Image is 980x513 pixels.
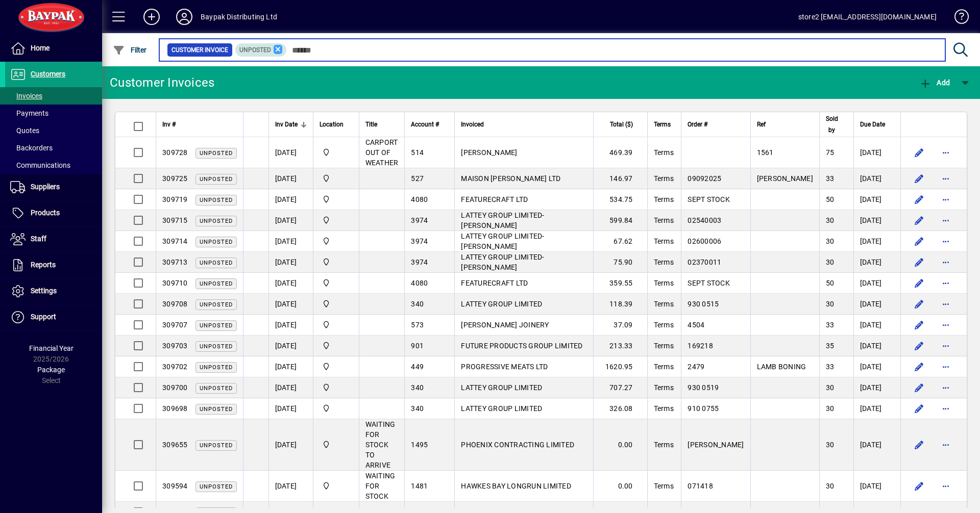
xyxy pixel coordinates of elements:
span: 3974 [411,216,428,224]
span: 30 [826,300,835,308]
span: Terms [654,383,674,392]
button: More options [938,233,954,249]
td: [DATE] [268,273,313,294]
span: 3974 [411,237,428,245]
td: [DATE] [853,471,900,502]
span: Order # [688,119,707,130]
span: Invoices [10,92,42,100]
button: More options [938,358,954,375]
span: Terms [654,321,674,329]
span: FEATURECRAFT LTD [461,195,528,203]
td: 118.39 [593,294,647,315]
a: Settings [5,278,102,304]
span: 02540003 [688,216,721,224]
span: Unposted [200,197,233,203]
span: Terms [654,258,674,266]
td: [DATE] [853,210,900,231]
button: Edit [911,400,927,417]
span: 527 [411,174,424,183]
span: Quotes [10,126,39,135]
span: 309702 [162,363,188,371]
span: 4080 [411,195,428,203]
span: Settings [31,287,57,295]
button: More options [938,191,954,208]
a: Staff [5,226,102,252]
span: 309700 [162,383,188,392]
span: Baypak - Onekawa [320,319,353,330]
td: [DATE] [268,356,313,377]
span: 340 [411,404,424,413]
span: Unposted [200,343,233,350]
span: Terms [654,237,674,245]
span: 1481 [411,482,428,490]
td: 0.00 [593,419,647,471]
span: FEATURECRAFT LTD [461,279,528,287]
button: More options [938,212,954,228]
div: Ref [757,119,813,130]
span: 30 [826,216,835,224]
button: Edit [911,437,927,453]
div: Account # [411,119,448,130]
span: 930 0515 [688,300,719,308]
span: 30 [826,383,835,392]
span: Terms [654,404,674,413]
span: PROGRESSIVE MEATS LTD [461,363,548,371]
span: 33 [826,321,835,329]
span: LAMB BONING [757,363,806,371]
span: Unposted [200,176,233,183]
span: Baypak - Onekawa [320,298,353,310]
td: [DATE] [268,189,313,210]
span: WAITING FOR STOCK [365,472,396,500]
span: CARPORT OUT OF WEATHER [365,138,399,167]
a: Quotes [5,122,102,139]
span: Products [31,209,60,217]
span: Unposted [200,280,233,287]
div: Baypak Distributing Ltd [201,9,277,25]
span: Ref [757,119,766,130]
button: Edit [911,233,927,249]
span: Payments [10,109,48,117]
span: Staff [31,235,46,243]
span: Terms [654,119,671,130]
mat-chip: Customer Invoice Status: Unposted [235,43,287,57]
span: Sold by [826,113,838,136]
span: Terms [654,441,674,449]
span: Baypak - Onekawa [320,439,353,450]
span: Reports [31,261,56,269]
td: [DATE] [268,419,313,471]
td: [DATE] [853,315,900,336]
td: 534.75 [593,189,647,210]
span: Baypak - Onekawa [320,277,353,289]
span: Unposted [200,385,233,392]
span: Baypak - Onekawa [320,173,353,184]
span: Terms [654,148,674,157]
span: Unposted [200,218,233,224]
span: Terms [654,363,674,371]
span: [PERSON_NAME] [461,148,517,157]
button: More options [938,254,954,270]
span: 1561 [757,148,774,157]
td: [DATE] [268,315,313,336]
span: Baypak - Onekawa [320,382,353,393]
div: Customer Invoices [110,74,214,91]
span: [PERSON_NAME] JOINERY [461,321,549,329]
span: 901 [411,342,424,350]
span: Package [37,366,65,374]
span: 4504 [688,321,704,329]
button: More options [938,437,954,453]
td: [DATE] [853,294,900,315]
span: Support [31,313,56,321]
a: Home [5,36,102,61]
button: Edit [911,170,927,187]
td: [DATE] [853,356,900,377]
span: Terms [654,195,674,203]
span: 50 [826,195,835,203]
span: Terms [654,482,674,490]
span: Total ($) [610,119,633,130]
a: Support [5,304,102,330]
button: Edit [911,144,927,161]
span: PHOENIX CONTRACTING LIMITED [461,441,574,449]
span: Due Date [860,119,885,130]
span: 309703 [162,342,188,350]
td: 326.08 [593,398,647,419]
